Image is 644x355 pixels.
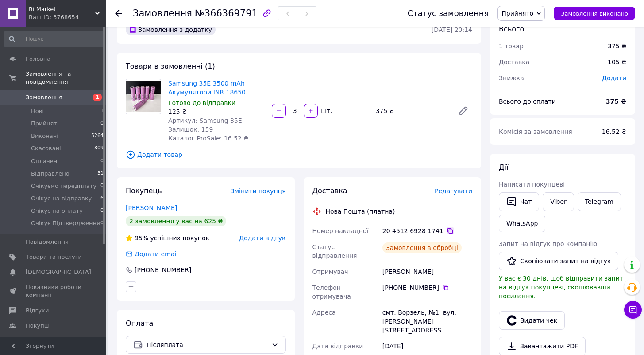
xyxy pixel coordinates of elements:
[319,106,333,115] div: шт.
[195,8,258,19] span: №366369791
[382,242,462,253] div: Замовлення в обробці
[312,227,369,234] span: Номер накладної
[312,309,336,316] span: Адреса
[499,311,565,330] button: Видати чек
[26,70,106,86] span: Замовлення та повідомлення
[126,319,153,328] span: Оплата
[31,182,96,190] span: Очікуємо передплату
[168,80,246,96] a: Samsung 35E 3500 mAh Акумулятори INR 18650
[455,102,472,120] a: Редагувати
[126,150,472,160] span: Додати товар
[31,132,58,140] span: Виконані
[134,265,192,274] div: [PHONE_NUMBER]
[26,253,82,261] span: Товари та послуги
[499,98,556,105] span: Всього до сплати
[97,170,104,178] span: 31
[381,338,474,354] div: [DATE]
[135,234,148,242] span: 95%
[312,243,357,259] span: Статус відправлення
[126,187,162,195] span: Покупець
[499,59,529,66] span: Доставка
[100,207,104,215] span: 0
[499,252,618,270] button: Скопіювати запит на відгук
[499,181,565,188] span: Написати покупцеві
[168,135,248,142] span: Каталог ProSale: 16.52 ₴
[115,9,122,18] div: Повернутися назад
[147,340,268,350] span: Післяплата
[435,187,472,195] span: Редагувати
[31,144,61,152] span: Скасовані
[126,216,226,226] div: 2 замовлення у вас на 625 ₴
[499,43,524,50] span: 1 товар
[168,117,242,124] span: Артикул: Samsung 35E
[624,301,642,319] button: Чат з покупцем
[499,215,545,232] a: WhatsApp
[381,264,474,280] div: [PERSON_NAME]
[608,42,626,51] div: 375 ₴
[126,81,161,112] img: Samsung 35E 3500 mAh Акумулятори INR 18650
[499,163,508,172] span: Дії
[29,13,106,21] div: Ваш ID: 3768654
[26,238,69,246] span: Повідомлення
[100,157,104,165] span: 0
[31,170,69,178] span: Відправлено
[133,8,192,19] span: Замовлення
[382,283,472,292] div: [PHONE_NUMBER]
[31,107,44,115] span: Нові
[602,74,626,82] span: Додати
[382,226,472,235] div: 20 4512 6928 1741
[31,120,58,128] span: Прийняті
[168,126,213,133] span: Залишок: 159
[100,195,104,203] span: 6
[312,268,348,275] span: Отримувач
[561,10,628,17] span: Замовлення виконано
[312,187,347,195] span: Доставка
[239,234,285,242] span: Додати відгук
[602,128,626,135] span: 16.52 ₴
[602,52,632,72] div: 105 ₴
[4,31,104,47] input: Пошук
[94,144,104,152] span: 809
[31,195,92,203] span: Очікує на відправку
[126,24,216,35] div: Замовлення з додатку
[543,192,574,211] a: Viber
[168,99,235,106] span: Готово до відправки
[324,207,397,216] div: Нова Пошта (платна)
[31,157,59,165] span: Оплачені
[168,107,265,116] div: 125 ₴
[126,62,215,70] span: Товари в замовленні (1)
[125,250,179,258] div: Додати email
[91,132,104,140] span: 5264
[31,207,83,215] span: Очікує на оплату
[26,55,50,63] span: Головна
[499,74,524,82] span: Знижка
[100,219,104,227] span: 0
[606,98,626,105] b: 375 ₴
[381,304,474,338] div: смт. Ворзель, №1: вул. [PERSON_NAME][STREET_ADDRESS]
[134,250,179,258] div: Додати email
[26,94,62,101] span: Замовлення
[100,182,104,190] span: 0
[499,275,623,300] span: У вас є 30 днів, щоб відправити запит на відгук покупцеві, скопіювавши посилання.
[29,5,95,13] span: Bi Market
[372,105,451,117] div: 375 ₴
[499,192,539,211] button: Чат
[26,322,50,330] span: Покупці
[499,240,597,247] span: Запит на відгук про компанію
[26,307,49,315] span: Відгуки
[312,343,363,350] span: Дата відправки
[26,283,82,299] span: Показники роботи компанії
[100,120,104,128] span: 0
[578,192,621,211] a: Telegram
[554,7,635,20] button: Замовлення виконано
[26,268,91,276] span: [DEMOGRAPHIC_DATA]
[93,94,102,101] span: 1
[408,9,489,18] div: Статус замовлення
[312,284,351,300] span: Телефон отримувача
[501,10,533,17] span: Прийнято
[432,26,472,33] time: [DATE] 20:14
[31,219,100,227] span: Очікує Підтвердження
[26,337,73,345] span: Каталог ProSale
[100,107,104,115] span: 1
[499,25,524,33] span: Всього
